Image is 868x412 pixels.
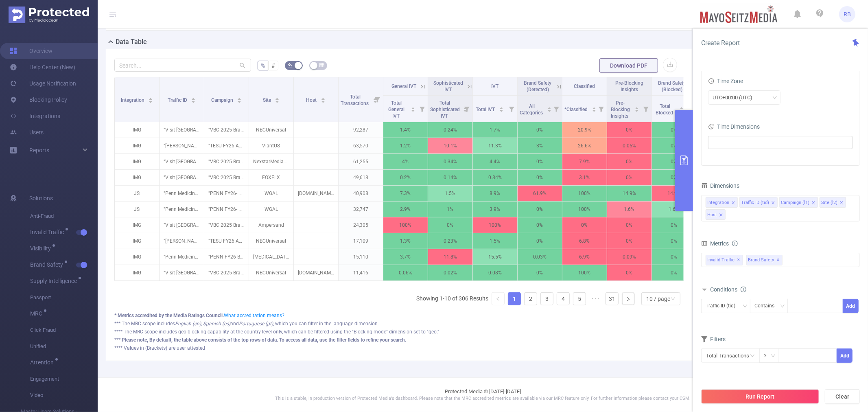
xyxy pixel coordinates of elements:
p: "Visit [GEOGRAPHIC_DATA]" [31001] [160,217,204,233]
p: 0.02% [428,265,472,281]
a: 5 [573,293,586,305]
i: Filter menu [506,96,517,122]
p: IMG [115,265,159,281]
p: "TESU FY26 ANNUAL CAMPAIGN" [286139] [204,233,249,249]
p: 1.2% [383,138,428,153]
span: Invalid Traffic [30,229,67,235]
span: Video [30,387,98,403]
p: 0.08% [473,265,517,281]
i: icon: close [840,201,844,206]
div: Sort [634,106,639,111]
div: Traffic ID (tid) [741,197,769,208]
p: 0% [652,233,696,249]
p: 61,255 [339,154,383,169]
p: 26.6% [562,138,607,153]
p: NBCUniversal [249,233,293,249]
span: Total General IVT [389,100,405,119]
i: icon: caret-down [547,109,551,111]
div: *** Please note, By default, the table above consists of the top rows of data. To access all data... [114,336,684,344]
p: "PENN FY26- WGAL Sponsorship" [282075] [204,202,249,217]
span: Time Dimensions [708,123,760,130]
span: Traffic ID [168,97,188,103]
p: 11,416 [339,265,383,281]
i: icon: caret-up [237,96,242,99]
span: ••• [589,292,602,305]
li: 2 [524,292,537,305]
div: Sort [191,96,196,101]
i: icon: caret-down [321,100,326,102]
p: 0% [607,265,652,281]
p: 1.6% [607,202,652,217]
p: "Penn Medicine" [29707] [160,186,204,201]
p: "Visit [GEOGRAPHIC_DATA]" [31001] [160,265,204,281]
span: Classified [574,83,595,89]
i: Portuguese (pt) [239,321,273,327]
span: Passport [30,289,98,306]
p: 0% [652,217,696,233]
p: 0.03% [518,249,562,265]
i: icon: caret-up [680,106,684,108]
p: 100% [562,186,607,201]
p: 1.3% [383,233,428,249]
p: 63,570 [339,138,383,153]
div: Sort [411,106,415,111]
i: icon: close [771,201,775,206]
p: 2.9% [383,202,428,217]
a: Integrations [10,108,60,124]
span: IVT [492,83,499,89]
p: 0% [607,170,652,185]
span: RB [844,6,851,22]
span: Host [306,97,318,103]
li: 5 [573,292,586,305]
p: FOXFLX [249,170,293,185]
span: Total Blocked [656,103,675,116]
p: "Visit [GEOGRAPHIC_DATA]" [31001] [160,154,204,169]
b: * Metrics accredited by the Media Ratings Council. [114,313,224,318]
span: Dimensions [701,182,739,189]
p: 0% [652,170,696,185]
span: Filters [701,336,726,342]
p: 100% [473,217,517,233]
i: icon: caret-down [275,100,280,102]
a: 3 [541,293,553,305]
i: icon: caret-up [499,106,504,108]
span: Brand Safety (Blocked) [658,80,686,92]
li: Previous Page [492,292,505,305]
p: 0% [607,217,652,233]
i: icon: bg-colors [288,63,293,68]
p: 3% [518,138,562,153]
p: "VBC 2025 Brand" [276985] [204,154,249,169]
button: Download PDF [599,58,658,73]
p: 0% [607,233,652,249]
a: 4 [557,293,569,305]
footer: Protected Media © [DATE]-[DATE] [98,377,868,412]
i: Filter menu [595,96,607,122]
p: 0% [518,202,562,217]
p: 6.8% [562,233,607,249]
div: **** The MRC scope includes geo-blocking capability at the country level only, which can be filte... [114,328,684,335]
div: Contains [754,299,780,313]
p: IMG [115,122,159,138]
p: 17,109 [339,233,383,249]
p: This is a stable, in production version of Protected Media's dashboard. Please note that the MRC ... [118,395,848,402]
p: "Penn Medicine" [29707] [160,202,204,217]
p: 0% [652,138,696,153]
span: ✕ [737,255,741,265]
li: 4 [557,292,570,305]
p: 49,618 [339,170,383,185]
span: Time Zone [708,78,743,84]
i: icon: table [319,63,324,68]
p: 61.9% [518,186,562,201]
p: "PENN FY26- WGAL Sponsorship" [282075] [204,186,249,201]
p: IMG [115,233,159,249]
a: What accreditation means? [224,313,284,318]
span: Invalid Traffic [706,255,743,265]
li: Traffic ID (tid) [739,197,778,208]
p: 0.14% [428,170,472,185]
i: Filter menu [416,96,428,122]
p: 0% [607,154,652,169]
span: Brand Safety [746,255,783,265]
div: Sort [321,96,326,101]
span: % [261,62,265,69]
button: Add [837,348,853,363]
